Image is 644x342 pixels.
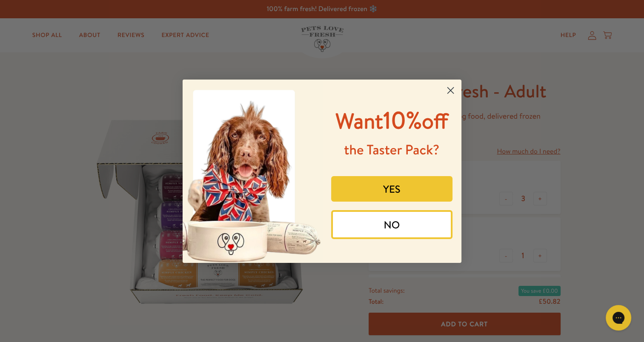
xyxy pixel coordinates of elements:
[344,140,439,159] span: the Taster Pack?
[422,106,448,136] span: off
[331,176,453,202] button: YES
[183,80,322,263] img: 8afefe80-1ef6-417a-b86b-9520c2248d41.jpeg
[335,106,383,136] span: Want
[443,83,458,98] button: Close dialog
[335,103,448,136] span: 10%
[601,302,635,333] iframe: Gorgias live chat messenger
[331,210,453,239] button: NO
